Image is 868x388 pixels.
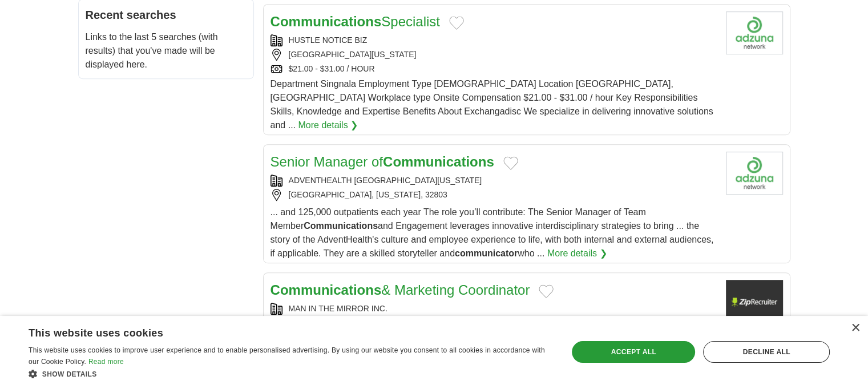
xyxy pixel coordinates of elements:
h2: Recent searches [86,6,247,23]
div: HUSTLE NOTICE BIZ [271,34,717,46]
div: [GEOGRAPHIC_DATA][US_STATE] [271,49,717,61]
img: Company logo [726,152,783,195]
strong: Communications [304,221,378,231]
div: Decline all [703,341,830,363]
button: Add to favorite jobs [449,16,464,30]
span: ... and 125,000 outpatients each year The role you’ll contribute: The Senior Manager of Team Memb... [271,207,714,258]
img: Company logo [726,11,783,54]
div: This website uses cookies [29,323,523,340]
div: ADVENTHEALTH [GEOGRAPHIC_DATA][US_STATE] [271,175,717,187]
div: Show details [29,368,552,379]
div: $21.00 - $31.00 / HOUR [271,63,717,75]
div: Close [851,324,859,332]
a: CommunicationsSpecialist [271,14,440,29]
div: MAN IN THE MIRROR INC. [271,303,717,315]
a: More details ❯ [298,118,358,132]
strong: Communications [383,154,494,169]
button: Add to favorite jobs [503,156,518,170]
div: Accept all [572,341,695,363]
button: Add to favorite jobs [539,284,554,298]
a: Communications& Marketing Coordinator [271,282,530,298]
strong: communicator [455,248,518,258]
a: More details ❯ [547,247,607,260]
span: Department Singnala Employment Type [DEMOGRAPHIC_DATA] Location [GEOGRAPHIC_DATA], [GEOGRAPHIC_DA... [271,79,713,130]
span: This website uses cookies to improve user experience and to enable personalised advertising. By u... [29,346,545,366]
span: Show details [42,370,97,378]
strong: Communications [271,282,382,298]
strong: Communications [271,14,382,29]
img: Company logo [726,280,783,323]
a: Read more, opens a new window [88,358,124,366]
p: Links to the last 5 searches (with results) that you've made will be displayed here. [86,30,247,72]
a: Senior Manager ofCommunications [271,154,494,169]
div: [GEOGRAPHIC_DATA], [US_STATE], 32803 [271,189,717,201]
